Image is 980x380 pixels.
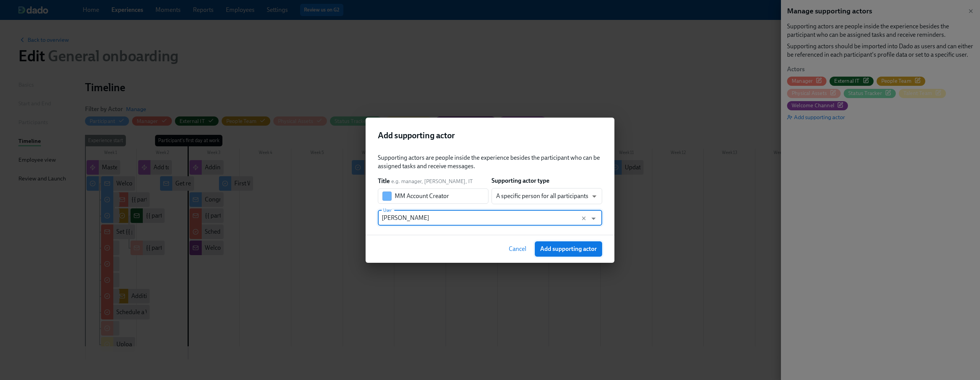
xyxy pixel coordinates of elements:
label: Title [378,177,390,185]
div: A specific person for all participants [492,188,602,204]
button: Add supporting actor [535,241,602,257]
div: Supporting actors are people inside the experience besides the participant who can be assigned ta... [378,154,602,170]
label: Supporting actor type [492,177,549,185]
span: e.g. manager, [PERSON_NAME], IT [391,178,473,185]
button: Cancel [503,241,532,257]
button: Clear [579,214,588,223]
input: Type to search users [382,210,584,226]
span: Add supporting actor [540,245,597,253]
input: Manager [395,188,488,204]
button: Open [588,213,599,224]
h2: Add supporting actor [378,130,602,141]
span: Cancel [509,245,526,253]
